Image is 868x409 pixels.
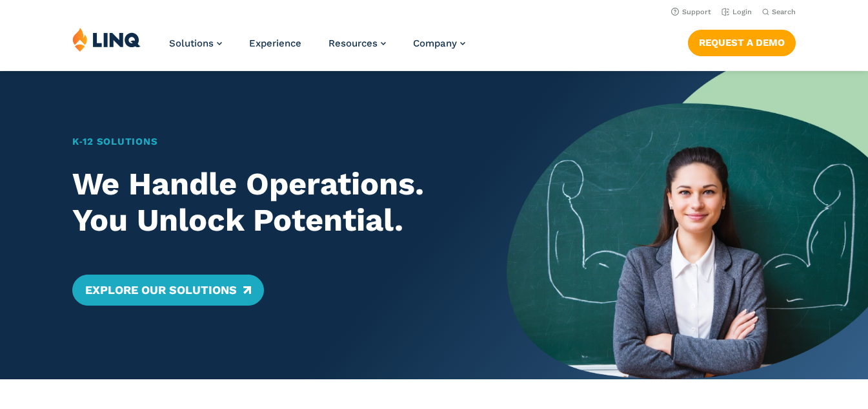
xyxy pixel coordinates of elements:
[328,37,378,49] span: Resources
[671,8,711,16] a: Support
[413,37,465,49] a: Company
[328,37,386,49] a: Resources
[72,27,141,52] img: LINQ | K‑12 Software
[688,30,796,56] a: Request a Demo
[688,27,796,56] nav: Button Navigation
[72,166,471,238] h2: We Handle Operations. You Unlock Potential.
[249,37,301,49] a: Experience
[772,8,796,16] span: Search
[762,7,796,17] button: Open Search Bar
[722,8,752,16] a: Login
[169,37,214,49] span: Solutions
[413,37,457,49] span: Company
[169,37,222,49] a: Solutions
[72,275,264,306] a: Explore Our Solutions
[507,71,868,379] img: Home Banner
[72,134,471,149] h1: K‑12 Solutions
[169,27,465,70] nav: Primary Navigation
